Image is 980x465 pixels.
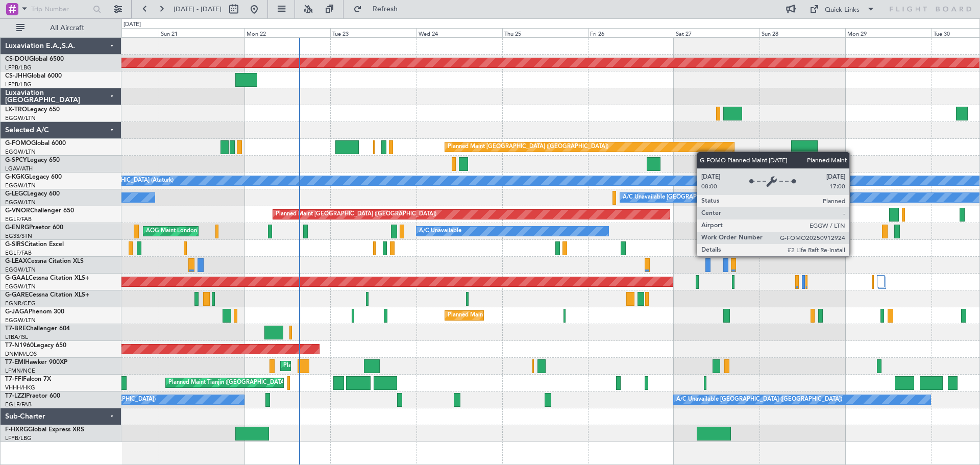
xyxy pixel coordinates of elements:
button: All Aircraft [11,20,111,36]
a: EGGW/LTN [5,316,36,324]
span: CS-DOU [5,56,29,62]
div: [DATE] [124,20,141,29]
a: EGGW/LTN [5,199,36,206]
span: T7-EMI [5,359,25,365]
span: Refresh [364,6,407,13]
div: Planned Maint Tianjin ([GEOGRAPHIC_DATA]) [168,375,287,390]
a: EGLF/FAB [5,215,32,223]
a: LX-TROLegacy 650 [5,107,60,113]
span: G-ENRG [5,225,29,231]
span: G-VNOR [5,208,30,214]
span: G-GARE [5,292,29,298]
div: Thu 25 [502,28,588,37]
a: G-GAALCessna Citation XLS+ [5,275,89,281]
span: F-HXRG [5,427,28,433]
a: VHHH/HKG [5,384,35,391]
div: A/C Unavailable [419,224,461,239]
a: G-SIRSCitation Excel [5,241,64,248]
span: G-GAAL [5,275,29,281]
a: EGGW/LTN [5,182,36,189]
a: EGLF/FAB [5,249,32,257]
div: Sun 21 [159,28,244,37]
a: EGLF/FAB [5,401,32,408]
a: EGGW/LTN [5,283,36,290]
span: G-LEAX [5,258,27,264]
a: EGGW/LTN [5,114,36,122]
a: G-GARECessna Citation XLS+ [5,292,89,298]
div: Tue 23 [330,28,416,37]
a: G-SPCYLegacy 650 [5,157,60,163]
div: Sun 28 [759,28,845,37]
div: Planned Maint [GEOGRAPHIC_DATA] ([GEOGRAPHIC_DATA]) [448,308,608,323]
div: Wed 24 [416,28,502,37]
a: LFMN/NCE [5,367,35,375]
div: Mon 22 [244,28,330,37]
span: LX-TRO [5,107,27,113]
div: Planned Maint [GEOGRAPHIC_DATA] ([GEOGRAPHIC_DATA]) [448,139,608,155]
div: A/C Unavailable [GEOGRAPHIC_DATA] ([GEOGRAPHIC_DATA]) [623,190,789,205]
a: G-VNORChallenger 650 [5,208,74,214]
span: CS-JHH [5,73,27,79]
div: Mon 29 [845,28,931,37]
a: F-HXRGGlobal Express XRS [5,427,84,433]
a: LTBA/ISL [5,333,28,341]
span: G-LEGC [5,191,27,197]
a: G-FOMOGlobal 6000 [5,140,66,146]
span: [DATE] - [DATE] [174,5,222,14]
a: G-KGKGLegacy 600 [5,174,62,180]
a: G-JAGAPhenom 300 [5,309,64,315]
div: Sat 27 [674,28,759,37]
a: CS-JHHGlobal 6000 [5,73,62,79]
a: EGGW/LTN [5,148,36,156]
span: G-JAGA [5,309,29,315]
span: T7-LZZI [5,393,26,399]
a: LFPB/LBG [5,64,32,71]
button: Quick Links [804,1,880,17]
div: AOG Maint London ([GEOGRAPHIC_DATA]) [146,224,260,239]
a: LFPB/LBG [5,434,32,442]
div: Quick Links [825,5,860,15]
div: Fri 26 [588,28,674,37]
div: Planned Maint [GEOGRAPHIC_DATA] ([GEOGRAPHIC_DATA]) [276,207,436,222]
a: T7-EMIHawker 900XP [5,359,67,365]
span: G-KGKG [5,174,29,180]
a: G-LEGCLegacy 600 [5,191,60,197]
a: CS-DOUGlobal 6500 [5,56,64,62]
a: DNMM/LOS [5,350,37,358]
a: T7-N1960Legacy 650 [5,342,66,349]
span: G-FOMO [5,140,31,146]
span: All Aircraft [27,25,108,32]
a: G-ENRGPraetor 600 [5,225,63,231]
a: EGSS/STN [5,232,32,240]
div: A/C Unavailable [GEOGRAPHIC_DATA] ([GEOGRAPHIC_DATA]) [676,392,842,407]
span: G-SIRS [5,241,24,248]
a: LFPB/LBG [5,81,32,88]
a: T7-LZZIPraetor 600 [5,393,60,399]
span: T7-BRE [5,326,26,332]
input: Trip Number [31,2,90,17]
a: T7-BREChallenger 604 [5,326,70,332]
a: EGGW/LTN [5,266,36,274]
span: T7-N1960 [5,342,34,349]
span: T7-FFI [5,376,23,382]
div: Planned Maint [GEOGRAPHIC_DATA] [283,358,381,374]
span: G-SPCY [5,157,27,163]
a: EGNR/CEG [5,300,36,307]
button: Refresh [349,1,410,17]
a: LGAV/ATH [5,165,33,173]
a: G-LEAXCessna Citation XLS [5,258,84,264]
a: T7-FFIFalcon 7X [5,376,51,382]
